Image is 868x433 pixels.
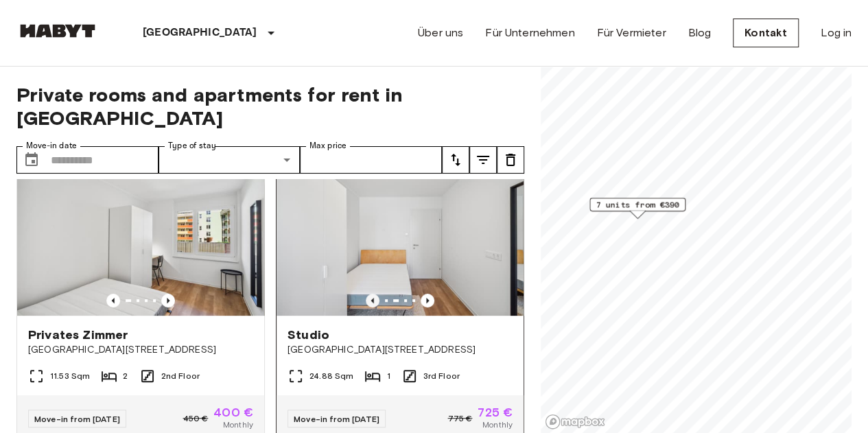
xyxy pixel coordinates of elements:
[106,294,120,307] button: Previous image
[447,412,472,425] span: 775 €
[168,140,216,152] label: Type of stay
[288,327,329,343] span: Studio
[213,406,253,419] span: 400 €
[294,414,379,424] span: Move-in from [DATE]
[309,370,353,382] span: 24.88 Sqm
[469,146,497,174] button: tune
[733,19,799,47] a: Kontakt
[418,25,463,41] a: Über uns
[366,294,379,307] button: Previous image
[821,25,852,41] a: Log in
[28,327,128,343] span: Privates Zimmer
[485,25,574,41] a: Für Unternehmen
[34,414,120,424] span: Move-in from [DATE]
[589,198,685,219] div: Map marker
[545,414,605,430] a: Mapbox logo
[596,25,666,41] a: Für Vermieter
[421,294,434,307] button: Previous image
[26,140,77,152] label: Move-in date
[50,370,90,382] span: 11.53 Sqm
[309,140,347,152] label: Max price
[478,406,513,419] span: 725 €
[123,370,128,382] span: 2
[161,294,175,307] button: Previous image
[17,151,264,316] img: Marketing picture of unit AT-21-001-041-02
[16,24,99,38] img: Habyt
[442,146,469,174] button: tune
[143,25,257,41] p: [GEOGRAPHIC_DATA]
[18,146,45,174] button: Choose date
[386,370,390,382] span: 1
[161,370,200,382] span: 2nd Floor
[16,83,524,130] span: Private rooms and apartments for rent in [GEOGRAPHIC_DATA]
[183,412,208,425] span: 450 €
[423,370,460,382] span: 3rd Floor
[277,151,524,316] img: Marketing picture of unit AT-21-001-055-01
[688,25,711,41] a: Blog
[482,419,513,431] span: Monthly
[28,343,253,357] span: [GEOGRAPHIC_DATA][STREET_ADDRESS]
[596,198,679,211] span: 7 units from €390
[497,146,524,174] button: tune
[288,343,513,357] span: [GEOGRAPHIC_DATA][STREET_ADDRESS]
[223,419,253,431] span: Monthly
